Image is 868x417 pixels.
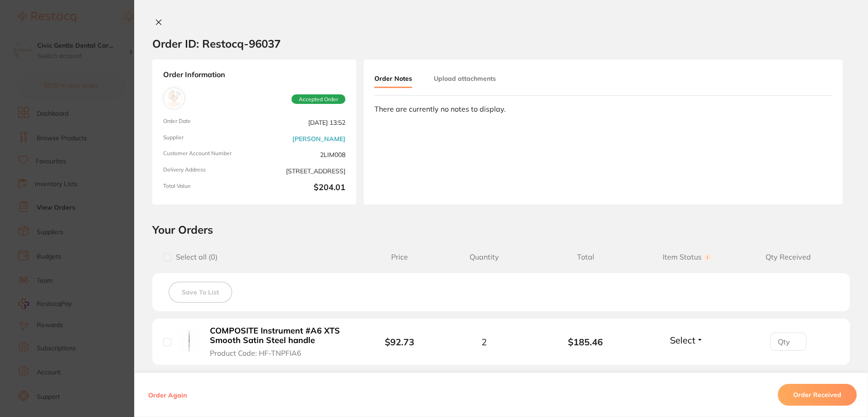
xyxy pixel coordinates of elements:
span: Order Date [163,118,251,127]
span: Product Code: HF-TNPFIA6 [210,349,301,357]
strong: Order Information [163,70,345,80]
b: COMPOSITE Instrument #A6 XTS Smooth Satin Steel handle [210,326,350,345]
button: Order Received [778,384,857,406]
span: Supplier [163,134,251,143]
b: $92.73 [385,336,414,348]
span: Total [535,253,636,261]
h2: Your Orders [152,223,850,236]
span: Select [670,334,695,346]
span: 2 [481,337,487,347]
button: Order Notes [374,70,412,88]
button: Order Again [145,391,189,399]
span: [DATE] 13:52 [258,118,345,127]
span: Total Value [163,183,251,194]
button: Upload attachments [434,70,496,87]
span: [STREET_ADDRESS] [258,167,345,176]
span: Customer Account Number [163,150,251,159]
span: Accepted Order [291,94,345,104]
span: Item Status [636,253,738,261]
span: Price [366,253,433,261]
input: Qty [770,333,806,351]
button: Save To List [169,282,232,303]
span: Quantity [433,253,535,261]
button: Select [667,334,706,346]
button: COMPOSITE Instrument #A6 XTS Smooth Satin Steel handle Product Code: HF-TNPFIA6 [207,326,353,358]
span: 2LIM008 [258,150,345,159]
img: Henry Schein Halas [165,90,183,107]
span: Qty Received [737,253,839,261]
b: $204.01 [258,183,345,194]
img: COMPOSITE Instrument #A6 XTS Smooth Satin Steel handle [178,330,200,352]
span: Select all ( 0 ) [171,253,218,261]
a: [PERSON_NAME] [292,135,345,142]
div: There are currently no notes to display. [374,105,832,113]
span: Delivery Address [163,167,251,176]
b: $185.46 [535,337,636,347]
h2: Order ID: Restocq- 96037 [152,37,281,50]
